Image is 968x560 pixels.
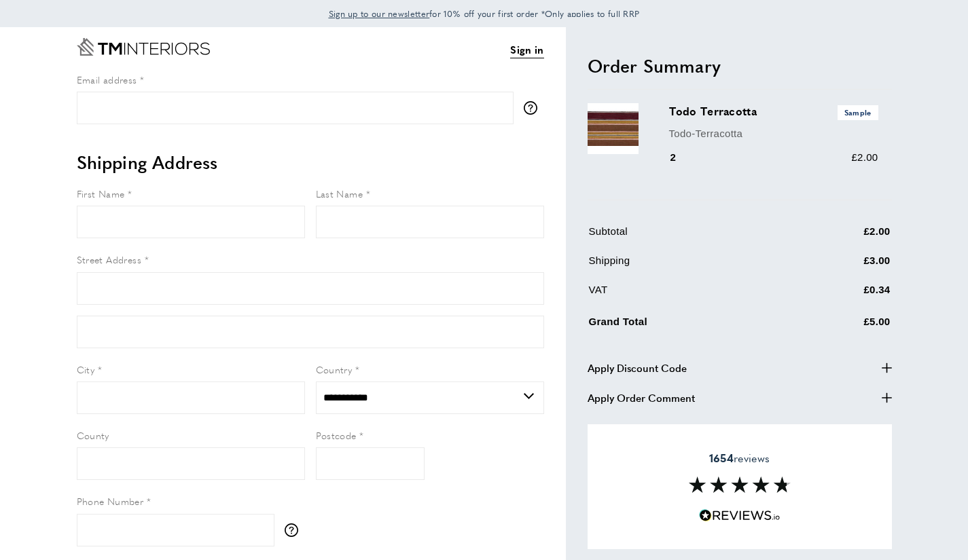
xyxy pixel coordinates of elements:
[77,150,544,174] h2: Shipping Address
[316,428,357,442] span: Postcode
[329,7,430,20] a: Sign up to our newsletter
[589,223,795,250] td: Subtotal
[589,253,795,279] td: Shipping
[669,149,696,166] div: 2
[285,523,305,537] button: More information
[797,311,891,340] td: £5.00
[77,187,125,200] span: First Name
[797,282,891,308] td: £0.34
[797,223,891,250] td: £2.00
[689,477,791,493] img: Reviews section
[77,494,144,508] span: Phone Number
[77,38,210,56] a: Go to Home page
[838,105,878,119] span: Sample
[524,101,544,115] button: More information
[77,428,109,442] span: County
[709,451,770,465] span: reviews
[329,7,430,20] span: Sign up to our newsletter
[510,41,543,58] a: Sign in
[588,54,892,78] h2: Order Summary
[669,126,878,142] p: Todo-Terracotta
[588,103,639,154] img: Todo Terracotta
[77,73,137,86] span: Email address
[588,360,687,376] span: Apply Discount Code
[851,151,878,163] span: £2.00
[316,362,353,376] span: Country
[589,282,795,308] td: VAT
[699,509,781,522] img: Reviews.io 5 stars
[669,103,878,119] h3: Todo Terracotta
[709,450,734,466] strong: 1654
[316,187,363,200] span: Last Name
[77,253,142,266] span: Street Address
[77,362,95,376] span: City
[797,253,891,279] td: £3.00
[589,311,795,340] td: Grand Total
[588,390,695,406] span: Apply Order Comment
[329,7,640,20] span: for 10% off your first order *Only applies to full RRP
